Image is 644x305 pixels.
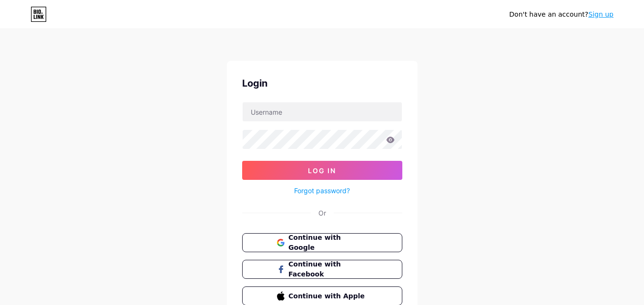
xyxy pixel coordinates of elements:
[242,161,402,180] button: Log In
[288,233,367,253] span: Continue with Google
[288,291,367,301] span: Continue with Apple
[242,260,402,279] button: Continue with Facebook
[509,10,613,20] div: Don't have an account?
[242,76,402,90] div: Login
[294,186,350,196] a: Forgot password?
[288,259,367,279] span: Continue with Facebook
[308,167,336,175] span: Log In
[242,233,402,252] button: Continue with Google
[588,10,613,18] a: Sign up
[318,208,326,218] div: Or
[243,102,402,121] input: Username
